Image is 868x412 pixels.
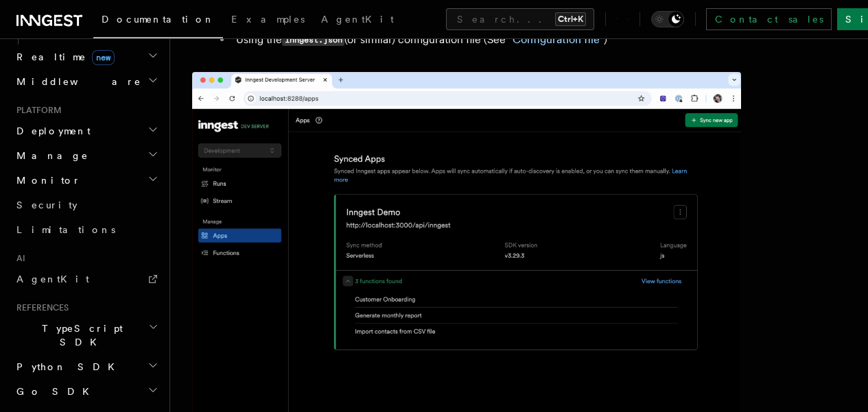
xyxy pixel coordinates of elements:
span: Manage [11,149,89,162]
span: AI [11,253,25,264]
span: Monitor [11,173,81,187]
a: Configuration file [513,33,600,46]
a: Documentation [93,4,223,38]
a: AgentKit [313,4,402,37]
span: Limitations [16,224,115,235]
span: References [11,302,69,313]
button: Go SDK [11,379,161,404]
button: Middleware [11,69,161,94]
a: AgentKit [11,267,161,291]
span: AgentKit [321,14,394,25]
span: Deployment [11,124,91,138]
span: Security [16,199,78,210]
span: Examples [231,14,305,25]
button: Monitor [11,168,161,193]
button: Toggle dark mode [651,11,684,27]
button: Search...Ctrl+K [446,8,594,30]
button: Realtimenew [11,45,161,69]
a: Examples [223,4,313,37]
a: Security [11,193,161,217]
button: Deployment [11,119,161,143]
a: Contact sales [706,8,832,30]
span: Middleware [11,75,141,88]
span: Realtime [11,50,115,64]
span: Platform [11,105,62,116]
span: TypeScript SDK [11,322,148,349]
button: Python SDK [11,354,161,379]
a: Limitations [11,217,161,242]
span: AgentKit [16,274,89,284]
li: Using the (or similar) configuration file (See " ") [232,30,741,50]
kbd: Ctrl+K [555,12,586,26]
span: Documentation [102,14,215,25]
button: TypeScript SDK [11,316,161,354]
span: Python SDK [11,360,123,374]
button: Manage [11,143,161,168]
span: Go SDK [11,385,97,398]
span: new [92,50,115,65]
code: inngest.json [282,34,344,46]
